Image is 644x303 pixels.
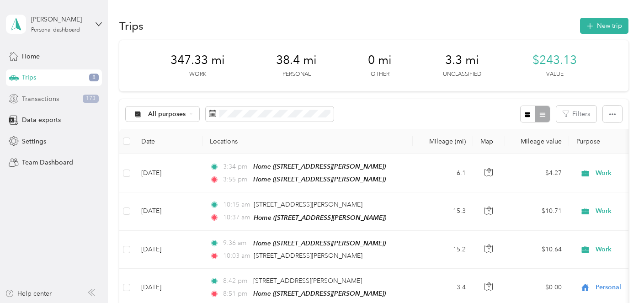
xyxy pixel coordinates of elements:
[253,175,386,183] span: Home ([STREET_ADDRESS][PERSON_NAME])
[282,70,311,79] p: Personal
[253,290,386,297] span: Home ([STREET_ADDRESS][PERSON_NAME])
[505,231,569,269] td: $10.64
[148,111,186,117] span: All purposes
[546,70,564,79] p: Value
[505,154,569,192] td: $4.27
[5,289,52,298] button: Help center
[371,70,389,79] p: Other
[505,129,569,154] th: Mileage value
[253,277,362,285] span: [STREET_ADDRESS][PERSON_NAME]
[413,129,473,154] th: Mileage (mi)
[505,192,569,230] td: $10.71
[134,231,202,269] td: [DATE]
[443,70,481,79] p: Unclassified
[223,289,249,299] span: 8:51 pm
[445,53,479,68] span: 3.3 mi
[134,129,202,154] th: Date
[223,175,249,185] span: 3:55 pm
[254,252,362,260] span: [STREET_ADDRESS][PERSON_NAME]
[22,52,40,61] span: Home
[223,276,249,286] span: 8:42 pm
[593,252,644,303] iframe: Everlance-gr Chat Button Frame
[31,15,88,24] div: [PERSON_NAME]
[254,201,362,208] span: [STREET_ADDRESS][PERSON_NAME]
[22,137,46,146] span: Settings
[134,154,202,192] td: [DATE]
[253,239,386,247] span: Home ([STREET_ADDRESS][PERSON_NAME])
[170,53,225,68] span: 347.33 mi
[89,74,99,82] span: 8
[223,238,249,248] span: 9:36 am
[223,200,250,210] span: 10:15 am
[31,27,80,33] div: Personal dashboard
[580,18,628,34] button: New trip
[253,163,386,170] span: Home ([STREET_ADDRESS][PERSON_NAME])
[223,162,249,172] span: 3:34 pm
[83,95,99,103] span: 173
[22,94,59,104] span: Transactions
[134,192,202,230] td: [DATE]
[473,129,505,154] th: Map
[532,53,577,68] span: $243.13
[556,106,596,122] button: Filters
[276,53,317,68] span: 38.4 mi
[189,70,206,79] p: Work
[119,21,144,31] h1: Trips
[22,158,73,167] span: Team Dashboard
[22,115,61,125] span: Data exports
[413,231,473,269] td: 15.2
[413,192,473,230] td: 15.3
[223,251,250,261] span: 10:03 am
[22,73,36,82] span: Trips
[202,129,413,154] th: Locations
[223,213,250,223] span: 10:37 am
[368,53,392,68] span: 0 mi
[413,154,473,192] td: 6.1
[254,214,386,221] span: Home ([STREET_ADDRESS][PERSON_NAME])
